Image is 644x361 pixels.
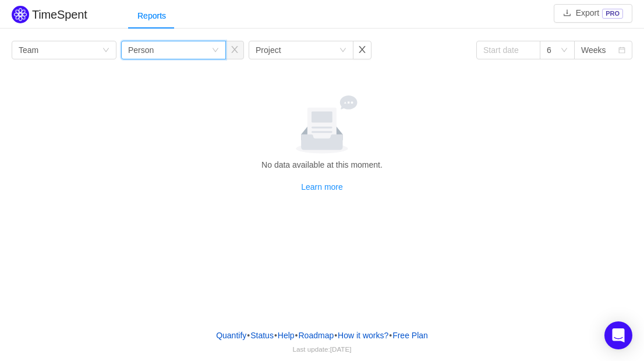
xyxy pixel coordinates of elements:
[225,41,244,59] button: icon: close
[581,41,606,59] div: Weeks
[250,327,274,344] a: Status
[215,327,247,344] a: Quantify
[337,327,389,344] button: How it works?
[554,4,632,23] button: icon: downloadExportPRO
[301,182,343,192] a: Learn more
[102,47,109,55] i: icon: down
[128,41,154,59] div: Person
[547,41,551,59] div: 6
[261,160,383,169] span: No data available at this moment.
[277,327,295,344] a: Help
[298,327,335,344] a: Roadmap
[389,331,392,340] span: •
[12,6,29,23] img: Quantify logo
[561,47,568,55] i: icon: down
[274,331,277,340] span: •
[293,345,352,353] span: Last update:
[334,331,337,340] span: •
[330,345,352,353] span: [DATE]
[353,41,371,59] button: icon: close
[256,41,281,59] div: Project
[19,41,38,59] div: Team
[339,47,346,55] i: icon: down
[618,47,625,55] i: icon: calendar
[295,331,298,340] span: •
[32,8,87,21] h2: TimeSpent
[604,321,632,349] div: Open Intercom Messenger
[247,331,250,340] span: •
[392,327,429,344] button: Free Plan
[476,41,540,59] input: Start date
[128,3,175,29] div: Reports
[212,47,219,55] i: icon: down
